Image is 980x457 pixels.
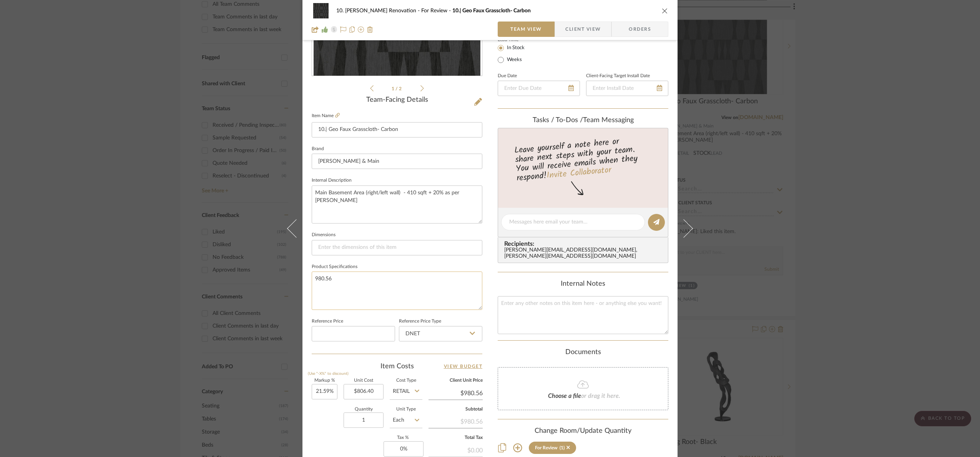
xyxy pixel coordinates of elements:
[344,407,384,411] label: Quantity
[586,81,668,96] input: Enter Install Date
[399,86,403,91] span: 2
[560,445,565,450] div: (1)
[548,393,581,399] span: Choose a file
[444,362,483,371] a: View Budget
[565,22,601,37] span: Client View
[312,362,482,371] div: Item Costs
[498,280,668,288] div: Internal Notes
[504,247,665,260] div: [PERSON_NAME][EMAIL_ADDRESS][DOMAIN_NAME] , [PERSON_NAME][EMAIL_ADDRESS][DOMAIN_NAME]
[586,74,650,78] label: Client-Facing Target Install Date
[620,22,659,37] span: Orders
[546,164,612,183] a: Invite Collaborator
[498,116,668,125] div: team Messaging
[395,86,399,91] span: /
[429,436,483,440] label: Total Tax
[498,348,668,357] div: Documents
[498,427,668,435] div: Change Room/Update Quantity
[312,154,482,169] input: Enter Brand
[384,436,422,440] label: Tax %
[390,379,422,382] label: Cost Type
[392,86,395,91] span: 1
[429,443,483,457] div: $0.00
[581,393,620,399] span: or drag it here.
[399,320,441,323] label: Reference Price Type
[535,445,558,450] div: For Review
[312,113,340,119] label: Item Name
[533,117,583,124] span: Tasks / To-Dos /
[661,7,668,14] button: close
[312,96,482,104] div: Team-Facing Details
[498,81,580,96] input: Enter Due Date
[312,179,352,182] label: Internal Description
[344,379,384,382] label: Unit Cost
[429,407,483,411] label: Subtotal
[505,45,525,51] label: In Stock
[312,147,324,151] label: Brand
[498,43,537,65] mat-radio-group: Select item type
[429,379,483,382] label: Client Unit Price
[312,3,330,18] img: c4846e88-5270-4aa9-81a0-6d178166eaa6_48x40.jpg
[504,240,665,247] span: Recipients:
[497,133,669,185] div: Leave yourself a note here or share next steps with your team. You will receive emails when they ...
[312,320,343,323] label: Reference Price
[312,122,482,137] input: Enter Item Name
[390,407,422,411] label: Unit Type
[367,26,373,33] img: Remove from project
[312,379,337,382] label: Markup %
[498,74,517,78] label: Due Date
[312,265,357,269] label: Product Specifications
[429,414,483,428] div: $980.56
[312,240,482,255] input: Enter the dimensions of this item
[452,8,531,13] span: 10.| Geo Faux Grasscloth- Carbon
[505,56,522,63] label: Weeks
[510,22,542,37] span: Team View
[336,8,421,13] span: 10. [PERSON_NAME] Renovation
[421,8,452,13] span: For Review
[312,233,336,237] label: Dimensions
